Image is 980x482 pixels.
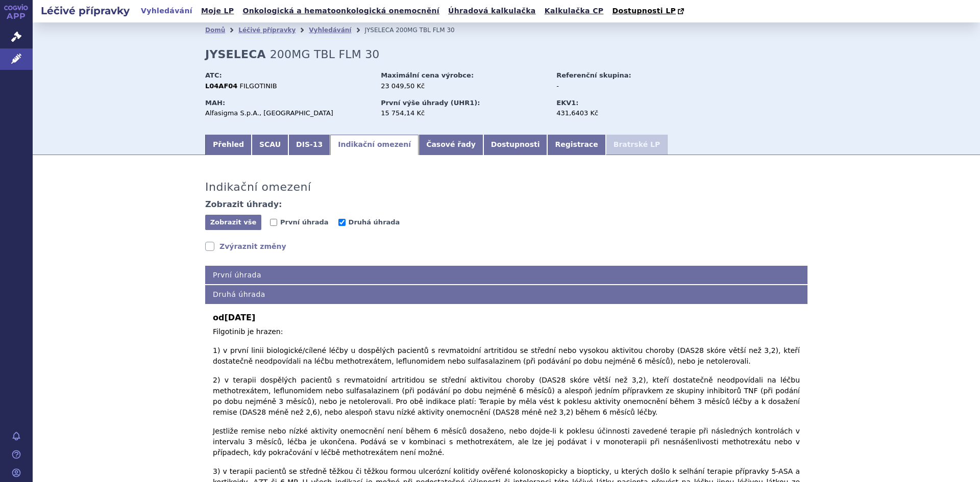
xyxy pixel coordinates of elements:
[33,4,138,18] h2: Léčivé přípravky
[205,99,225,107] strong: MAH:
[205,199,282,210] h4: Zobrazit úhrady:
[205,71,222,79] strong: ATC:
[205,215,261,230] button: Zobrazit vše
[612,7,676,15] span: Dostupnosti LP
[210,218,257,226] span: Zobrazit vše
[205,48,266,61] strong: JYSELECA
[239,4,443,18] a: Onkologická a hematoonkologická onemocnění
[205,27,225,34] a: Domů
[205,181,311,194] h3: Indikační omezení
[381,71,474,79] strong: Maximální cena výrobce:
[280,218,328,226] span: První úhrada
[419,135,483,155] a: Časové řady
[205,135,252,155] a: Přehled
[198,4,237,18] a: Moje LP
[364,27,394,34] span: JYSELECA
[483,135,548,155] a: Dostupnosti
[224,313,255,322] span: [DATE]
[338,219,346,226] input: Druhá úhrada
[381,109,547,118] div: 15 754,14 Kč
[381,99,480,107] strong: První výše úhrady (UHR1):
[609,4,689,18] a: Dostupnosti LP
[238,27,296,34] a: Léčivé přípravky
[205,285,807,304] h4: Druhá úhrada
[138,4,195,18] a: Vyhledávání
[205,241,286,251] a: Zvýraznit změny
[288,135,330,155] a: DIS-13
[330,135,419,155] a: Indikační omezení
[542,4,607,18] a: Kalkulačka CP
[556,109,671,118] div: 431,6403 Kč
[205,82,237,90] strong: L04AF04
[270,48,380,61] span: 200MG TBL FLM 30
[213,312,800,324] b: od
[349,218,400,226] span: Druhá úhrada
[445,4,539,18] a: Úhradová kalkulačka
[396,27,454,34] span: 200MG TBL FLM 30
[381,82,547,91] div: 23 049,50 Kč
[240,82,277,90] span: FILGOTINIB
[556,82,671,91] div: -
[205,109,371,118] div: Alfasigma S.p.A., [GEOGRAPHIC_DATA]
[270,219,277,226] input: První úhrada
[205,266,807,285] h4: První úhrada
[556,71,631,79] strong: Referenční skupina:
[252,135,288,155] a: SCAU
[556,99,578,107] strong: EKV1:
[547,135,605,155] a: Registrace
[309,27,351,34] a: Vyhledávání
